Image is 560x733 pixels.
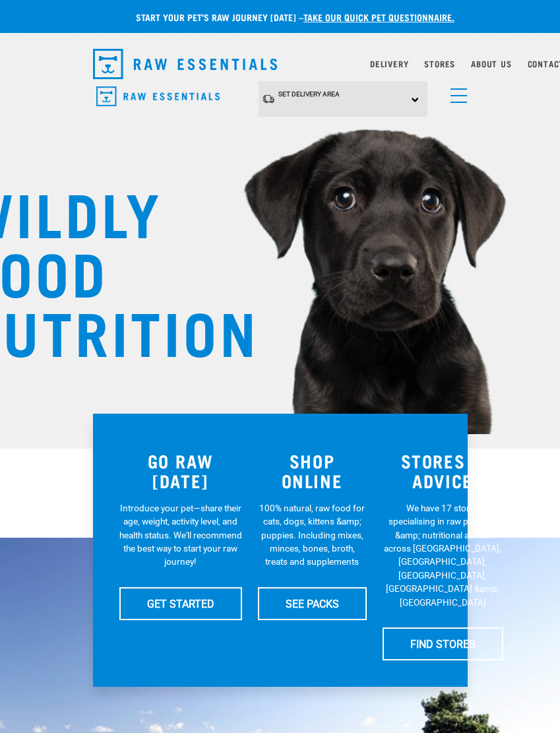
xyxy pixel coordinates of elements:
[424,61,455,66] a: Stores
[444,80,468,104] a: menu
[258,451,367,491] h3: SHOP ONLINE
[93,49,278,79] img: Raw Essentials Logo
[119,501,242,569] p: Introduce your pet—share their age, weight, activity level, and health status. We'll recommend th...
[258,501,367,569] p: 100% natural, raw food for cats, dogs, kittens &amp; puppies. Including mixes, minces, bones, bro...
[119,587,242,620] a: GET STARTED
[119,451,242,491] h3: GO RAW [DATE]
[82,44,478,84] nav: dropdown navigation
[96,86,220,107] img: Raw Essentials Logo
[262,94,275,104] img: van-moving.png
[383,451,503,491] h3: STORES & ADVICE
[383,627,503,660] a: FIND STORES
[383,501,503,609] p: We have 17 stores specialising in raw pet food &amp; nutritional advice across [GEOGRAPHIC_DATA],...
[258,587,367,620] a: SEE PACKS
[303,15,454,19] a: take our quick pet questionnaire.
[471,61,511,66] a: About Us
[370,61,408,66] a: Delivery
[278,90,340,98] span: Set Delivery Area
